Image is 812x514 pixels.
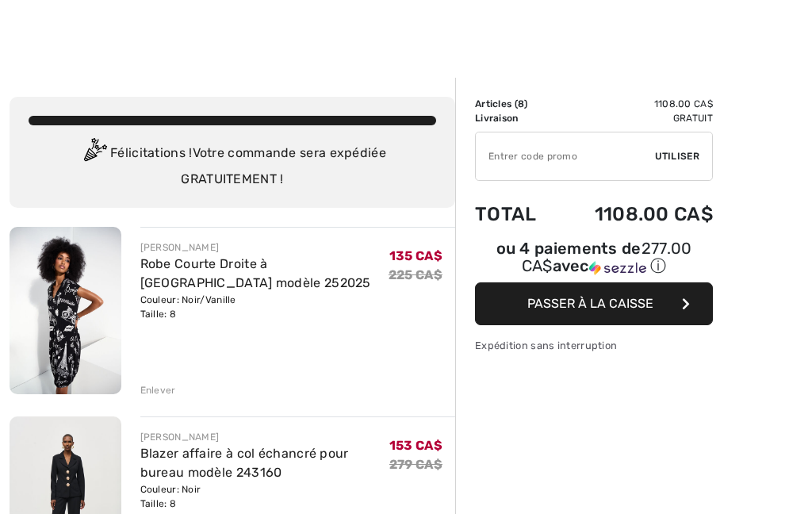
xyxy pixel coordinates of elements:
[475,97,557,111] td: Articles ( )
[140,240,389,255] div: [PERSON_NAME]
[557,111,714,125] td: Gratuit
[140,383,176,397] div: Enlever
[389,457,442,472] s: 279 CA$
[389,267,442,282] s: 225 CA$
[140,293,389,321] div: Couleur: Noir/Vanille Taille: 8
[10,227,121,394] img: Robe Courte Droite à Cordon modèle 252025
[476,132,655,180] input: Code promo
[140,446,349,480] a: Blazer affaire à col échancré pour bureau modèle 243160
[475,282,713,325] button: Passer à la caisse
[589,261,646,275] img: Sezzle
[29,138,436,189] div: Félicitations ! Votre commande sera expédiée GRATUITEMENT !
[140,256,371,290] a: Robe Courte Droite à [GEOGRAPHIC_DATA] modèle 252025
[140,482,389,511] div: Couleur: Noir Taille: 8
[140,430,389,444] div: [PERSON_NAME]
[79,138,110,170] img: Congratulation2.svg
[527,296,653,311] span: Passer à la caisse
[557,187,714,241] td: 1108.00 CA$
[655,149,699,163] span: Utiliser
[518,98,524,109] span: 8
[522,239,692,275] span: 277.00 CA$
[475,187,557,241] td: Total
[475,111,557,125] td: Livraison
[475,241,713,282] div: ou 4 paiements de277.00 CA$avecSezzle Cliquez pour en savoir plus sur Sezzle
[475,338,713,353] div: Expédition sans interruption
[475,241,713,277] div: ou 4 paiements de avec
[389,248,442,263] span: 135 CA$
[389,438,442,453] span: 153 CA$
[557,97,714,111] td: 1108.00 CA$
